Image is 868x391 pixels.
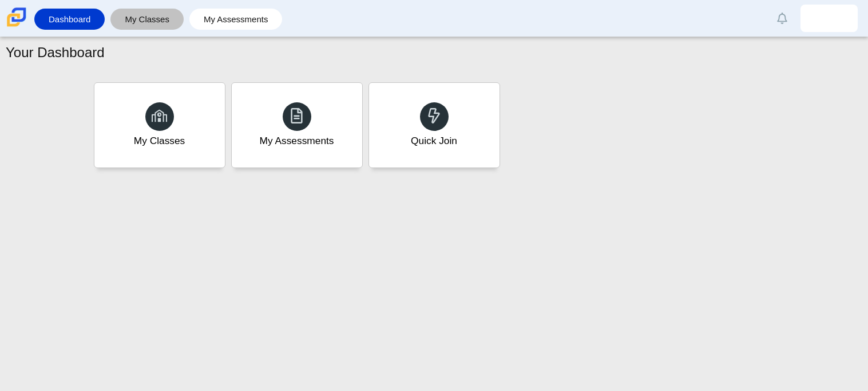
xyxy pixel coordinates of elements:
[820,9,838,27] img: janice.olivarezdel.OKG7TS
[116,9,178,30] a: My Classes
[40,9,99,30] a: Dashboard
[770,6,795,31] a: Alerts
[134,134,185,148] div: My Classes
[260,134,334,148] div: My Assessments
[94,82,225,168] a: My Classes
[411,134,457,148] div: Quick Join
[5,5,29,29] img: Carmen School of Science & Technology
[368,82,500,168] a: Quick Join
[5,21,29,31] a: Carmen School of Science & Technology
[195,9,277,30] a: My Assessments
[231,82,363,168] a: My Assessments
[800,5,858,32] a: janice.olivarezdel.OKG7TS
[6,43,105,62] h1: Your Dashboard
